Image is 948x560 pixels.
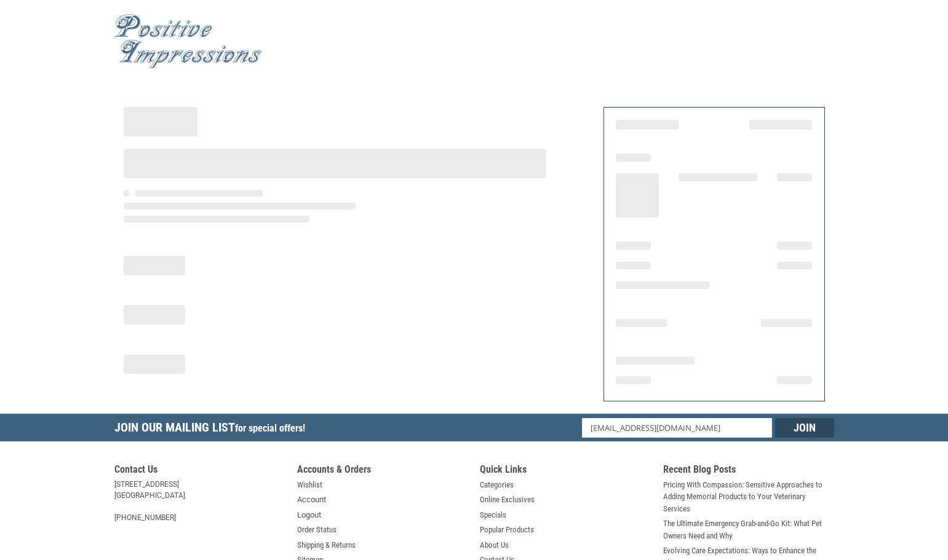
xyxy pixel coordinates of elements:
[663,479,834,515] a: Pricing With Compassion: Sensitive Approaches to Adding Memorial Products to Your Veterinary Serv...
[114,414,311,445] h5: Join Our Mailing List
[114,479,285,523] address: [STREET_ADDRESS] [GEOGRAPHIC_DATA] [PHONE_NUMBER]
[297,539,356,551] a: Shipping & Returns
[663,518,834,542] a: The Ultimate Emergency Grab-and-Go Kit: What Pet Owners Need and Why
[235,422,305,434] span: for special offers!
[480,494,535,506] a: Online Exclusives
[480,539,509,551] a: About Us
[114,463,285,479] h5: Contact Us
[297,463,468,479] h5: Accounts & Orders
[663,463,834,479] h5: Recent Blog Posts
[775,418,834,438] input: Join
[582,418,772,438] input: Email
[297,479,322,491] a: Wishlist
[480,524,534,536] a: Popular Products
[480,463,651,479] h5: Quick Links
[297,524,337,536] a: Order Status
[114,14,262,69] img: Positive Impressions
[480,479,514,491] a: Categories
[297,494,326,506] a: Account
[480,509,506,521] a: Specials
[297,509,321,521] a: Logout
